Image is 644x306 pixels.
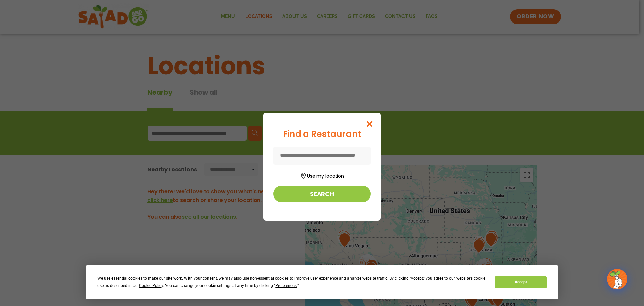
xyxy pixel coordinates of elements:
img: wpChatIcon [608,270,627,289]
button: Use my location [273,171,371,180]
span: Preferences [275,283,297,288]
div: Find a Restaurant [273,128,371,141]
div: We use essential cookies to make our site work. With your consent, we may also use non-essential ... [97,275,487,289]
button: Search [273,186,371,202]
button: Close modal [359,113,381,135]
button: Accept [495,276,546,288]
span: Cookie Policy [139,283,163,288]
div: Cookie Consent Prompt [86,265,558,299]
